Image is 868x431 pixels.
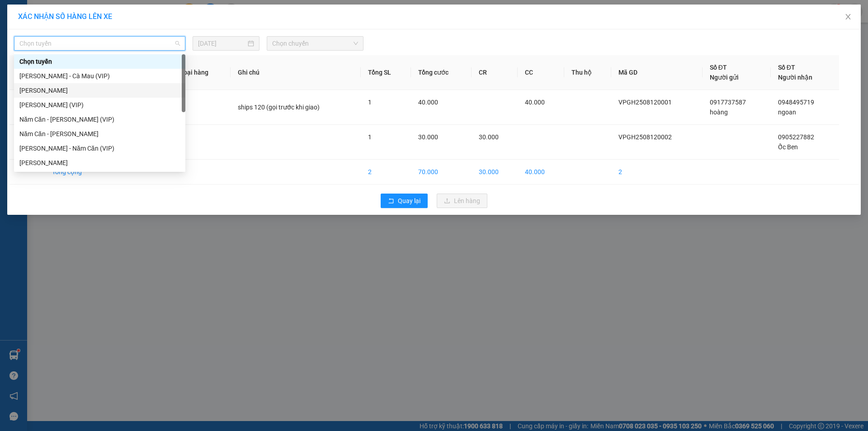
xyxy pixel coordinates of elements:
[19,158,180,168] div: [PERSON_NAME]
[368,133,372,141] span: 1
[611,55,703,90] th: Mã GD
[778,99,814,106] span: 0948495719
[518,55,564,90] th: CC
[368,99,372,106] span: 1
[418,99,438,106] span: 40.000
[778,74,812,81] span: Người nhận
[9,55,45,90] th: STT
[14,112,185,127] div: Năm Căn - Hồ Chí Minh (VIP)
[388,198,394,205] span: rollback
[231,55,360,90] th: Ghi chú
[472,55,518,90] th: CR
[525,99,545,106] span: 40.000
[14,54,185,69] div: Chọn tuyến
[19,143,180,153] div: [PERSON_NAME] - Năm Căn (VIP)
[710,99,746,106] span: 0917737587
[778,109,796,116] span: ngoan
[14,141,185,156] div: Hồ Chí Minh - Năm Căn (VIP)
[398,196,420,206] span: Quay lại
[19,57,180,66] div: Chọn tuyến
[361,55,411,90] th: Tổng SL
[361,160,411,185] td: 2
[19,114,180,124] div: Năm Căn - [PERSON_NAME] (VIP)
[85,33,378,45] li: Hotline: 02839552959
[14,127,185,141] div: Năm Căn - Hồ Chí Minh
[778,143,798,151] span: Ốc Ben
[411,160,471,185] td: 70.000
[710,64,727,71] span: Số ĐT
[835,5,861,30] button: Close
[272,37,358,50] span: Chọn chuyến
[618,99,672,106] span: VPGH2508120001
[411,55,471,90] th: Tổng cước
[710,74,739,81] span: Người gửi
[564,55,611,90] th: Thu hộ
[19,100,180,110] div: [PERSON_NAME] (VIP)
[19,37,180,50] span: Chọn tuyến
[19,71,180,81] div: [PERSON_NAME] - Cà Mau (VIP)
[19,129,180,139] div: Năm Căn - [PERSON_NAME]
[479,133,499,141] span: 30.000
[85,22,378,33] li: 26 Phó Cơ Điều, Phường 12
[437,194,487,208] button: uploadLên hàng
[14,156,185,170] div: Hồ Chí Minh - Cà Mau
[9,90,45,125] td: 1
[518,160,564,185] td: 40.000
[18,12,112,21] span: XÁC NHẬN SỐ HÀNG LÊN XE
[778,133,814,141] span: 0905227882
[45,160,104,185] td: Tổng cộng
[618,133,672,141] span: VPGH2508120002
[14,69,185,83] div: Hồ Chí Minh - Cà Mau (VIP)
[710,109,728,116] span: hoàng
[14,98,185,112] div: Cà Mau - Hồ Chí Minh (VIP)
[11,11,57,57] img: logo.jpg
[472,160,518,185] td: 30.000
[14,83,185,98] div: Cà Mau - Hồ Chí Minh
[9,125,45,160] td: 2
[844,13,852,20] span: close
[173,55,231,90] th: Loại hàng
[778,64,795,71] span: Số ĐT
[198,38,246,48] input: 12/08/2025
[381,194,428,208] button: rollbackQuay lại
[11,66,158,81] b: GỬI : VP [PERSON_NAME]
[238,104,320,111] span: ships 120 (gọi trước khi giao)
[19,85,180,95] div: [PERSON_NAME]
[418,133,438,141] span: 30.000
[611,160,703,185] td: 2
